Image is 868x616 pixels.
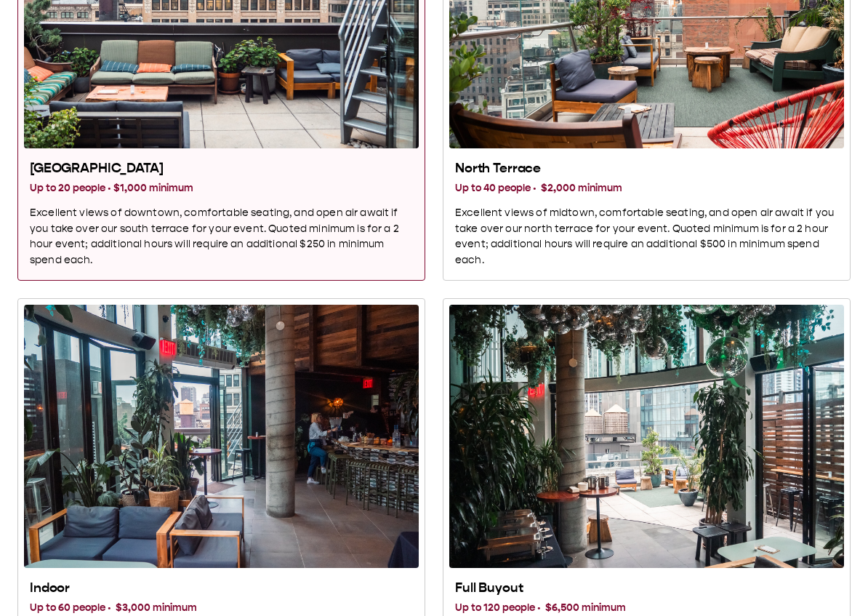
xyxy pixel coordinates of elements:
[30,205,413,269] p: Excellent views of downtown, comfortable seating, and open air await if you take over our south t...
[30,160,413,177] h2: [GEOGRAPHIC_DATA]
[455,580,838,597] h2: Full Buyout
[455,180,838,196] h3: Up to 40 people · $2,000 minimum
[455,160,838,177] h2: North Terrace
[455,205,838,269] p: Excellent views of midtown, comfortable seating, and open air await if you take over our north te...
[30,180,413,196] h3: Up to 20 people · $1,000 minimum
[30,580,413,597] h2: Indoor
[30,600,413,616] h3: Up to 60 people · $3,000 minimum
[455,600,838,616] h3: Up to 120 people · $6,500 minimum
